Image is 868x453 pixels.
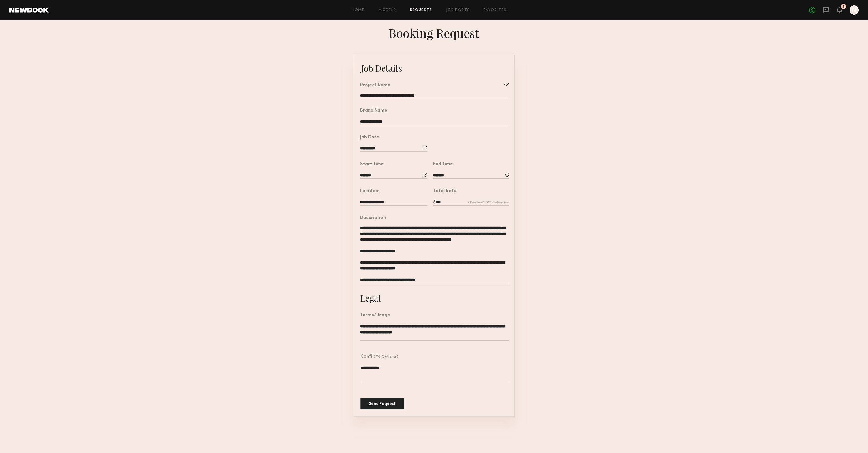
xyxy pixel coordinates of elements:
[360,292,381,304] div: Legal
[360,189,379,194] div: Location
[410,8,432,12] a: Requests
[352,8,365,12] a: Home
[360,108,387,113] div: Brand Name
[360,355,398,359] header: Conflicts
[360,216,386,220] div: Description
[360,135,379,140] div: Job Date
[389,25,479,41] div: Booking Request
[378,8,396,12] a: Models
[360,398,404,409] button: Send Request
[433,162,453,167] div: End Time
[380,355,398,359] span: (Optional)
[360,313,390,318] div: Terms/Usage
[446,8,470,12] a: Job Posts
[360,83,390,88] div: Project Name
[843,5,845,8] div: 2
[360,162,384,167] div: Start Time
[361,62,402,74] div: Job Details
[850,5,859,15] a: N
[484,8,506,12] a: Favorites
[433,189,457,194] div: Total Rate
